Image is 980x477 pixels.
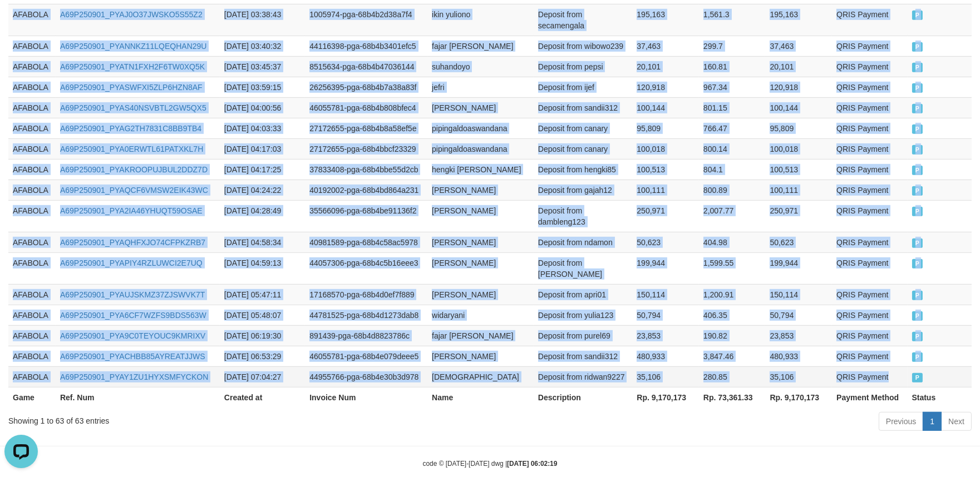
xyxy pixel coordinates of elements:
td: QRIS Payment [832,346,907,366]
td: [PERSON_NAME] [427,180,534,200]
td: AFABOLA [8,138,56,159]
th: Rp. 73,361.33 [699,387,766,408]
td: AFABOLA [8,97,56,118]
td: widaryani [427,305,534,325]
td: 100,018 [765,138,832,159]
td: QRIS Payment [832,97,907,118]
td: 95,809 [765,118,832,138]
td: 195,163 [765,4,832,36]
td: 100,111 [765,180,832,200]
a: A69P250901_PYATN1FXH2F6TW0XQ5K [60,62,205,71]
td: 100,018 [632,138,699,159]
td: Deposit from gajah12 [534,180,633,200]
td: Deposit from purel69 [534,325,633,346]
td: 95,809 [632,118,699,138]
button: Open LiveChat chat widget [4,4,38,38]
strong: [DATE] 06:02:19 [507,460,557,468]
td: AFABOLA [8,36,56,56]
th: Created at [220,387,305,408]
td: 46055781-pga-68b4b808bfec4 [305,97,427,118]
td: 1005974-pga-68b4b2d38a7f4 [305,4,427,36]
td: AFABOLA [8,180,56,200]
td: 40192002-pga-68b4bd864a231 [305,180,427,200]
a: A69P250901_PYAPIY4RZLUWCI2E7UQ [60,259,203,267]
td: 766.47 [699,118,766,138]
td: 100,513 [765,159,832,180]
a: A69P250901_PYA6CF7WZFS9BDS563W [60,311,206,320]
td: 190.82 [699,325,766,346]
td: [DATE] 05:47:11 [220,284,305,305]
a: A69P250901_PYA9C0TEYOUC9KMRIXV [60,331,205,340]
th: Ref. Num [56,387,220,408]
td: QRIS Payment [832,284,907,305]
th: Rp. 9,170,173 [632,387,699,408]
td: Deposit from canary [534,118,633,138]
td: AFABOLA [8,252,56,284]
td: 44057306-pga-68b4c5b16eee3 [305,252,427,284]
td: 23,853 [765,325,832,346]
td: 891439-pga-68b4d8823786c [305,325,427,346]
span: PAID [912,352,923,362]
td: 280.85 [699,366,766,387]
a: A69P250901_PYA0ERWTL61PATXKL7H [60,145,203,153]
td: [DATE] 03:40:32 [220,36,305,56]
td: [DATE] 04:24:22 [220,180,305,200]
td: 406.35 [699,305,766,325]
th: Status [908,387,972,408]
td: 800.89 [699,180,766,200]
td: fajar [PERSON_NAME] [427,325,534,346]
td: AFABOLA [8,366,56,387]
span: PAID [912,332,923,341]
td: [DATE] 04:28:49 [220,200,305,232]
td: [DATE] 07:04:27 [220,366,305,387]
td: Deposit from ridwan9227 [534,366,633,387]
td: 23,853 [632,325,699,346]
th: Game [8,387,56,408]
td: QRIS Payment [832,232,907,252]
td: QRIS Payment [832,77,907,97]
th: Name [427,387,534,408]
td: QRIS Payment [832,180,907,200]
span: PAID [912,373,923,382]
td: [DATE] 06:53:29 [220,346,305,366]
td: suhandoyo [427,56,534,77]
span: PAID [912,207,923,216]
span: PAID [912,11,923,20]
td: QRIS Payment [832,36,907,56]
td: QRIS Payment [832,305,907,325]
td: 35566096-pga-68b4be91136f2 [305,200,427,232]
td: AFABOLA [8,346,56,366]
td: 37,463 [765,36,832,56]
td: [PERSON_NAME] [427,346,534,366]
td: AFABOLA [8,159,56,180]
td: [DATE] 04:17:25 [220,159,305,180]
td: QRIS Payment [832,252,907,284]
td: 199,944 [765,252,832,284]
td: AFABOLA [8,4,56,36]
td: Deposit from apri01 [534,284,633,305]
td: Deposit from canary [534,138,633,159]
td: [DATE] 04:00:56 [220,97,305,118]
td: 35,106 [632,366,699,387]
td: 50,794 [632,305,699,325]
a: A69P250901_PYACHBB85AYREATJJWS [60,352,205,361]
a: A69P250901_PYA2IA46YHUQT59OSAE [60,206,203,215]
td: Deposit from wibowo239 [534,36,633,56]
span: PAID [912,291,923,300]
td: 120,918 [632,77,699,97]
td: 480,933 [632,346,699,366]
th: Payment Method [832,387,907,408]
td: 1,561.3 [699,4,766,36]
span: PAID [912,186,923,196]
td: 17168570-pga-68b4d0ef7f889 [305,284,427,305]
td: 50,623 [632,232,699,252]
td: 195,163 [632,4,699,36]
td: 44781525-pga-68b4d1273dab8 [305,305,427,325]
td: 801.15 [699,97,766,118]
td: fajar [PERSON_NAME] [427,36,534,56]
td: 26256395-pga-68b4b7a38a83f [305,77,427,97]
td: 2,007.77 [699,200,766,232]
a: A69P250901_PYASWFXI5ZLP6HZN8AF [60,83,203,92]
td: QRIS Payment [832,138,907,159]
td: 27172655-pga-68b4bbcf23329 [305,138,427,159]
